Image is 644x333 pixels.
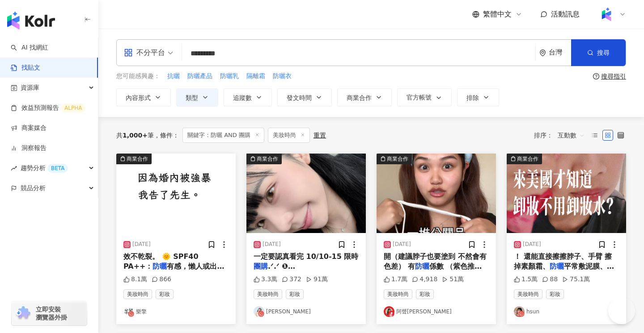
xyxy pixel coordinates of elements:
[272,71,292,81] button: 防曬衣
[608,297,635,324] iframe: Help Scout Beacon - Open
[337,88,392,106] button: 商業合作
[11,165,17,171] span: rise
[268,128,310,143] span: 美妝時尚
[314,132,326,139] div: 重置
[442,275,464,284] div: 51萬
[384,289,412,299] span: 美妝時尚
[7,12,55,29] img: logo
[306,275,328,284] div: 91萬
[571,39,626,66] button: 搜尋
[254,262,268,271] mark: 團購
[123,306,229,317] a: KOL Avatar樂擎
[514,306,619,317] a: KOL Avatarhsun
[116,154,236,233] div: post-image商業合作
[182,128,264,143] span: 關鍵字：防曬 AND 團購
[407,94,432,101] span: 官方帳號
[11,43,48,52] a: searchAI 找網紅
[257,154,278,163] div: 商業合作
[124,48,133,57] span: appstore
[11,63,40,72] a: 找貼文
[21,178,46,198] span: 競品分析
[11,144,47,153] a: 洞察報告
[393,241,411,248] div: [DATE]
[507,154,626,233] div: post-image商業合作
[246,154,366,233] div: post-image商業合作
[123,306,134,317] img: KOL Avatar
[21,78,39,98] span: 資源庫
[254,252,358,261] span: 一定要認真看完 10/10-15 限時
[153,262,167,271] mark: 防曬
[11,104,85,112] a: 效益預測報告ALPHA
[187,72,212,81] span: 防曬產品
[116,72,160,81] span: 您可能感興趣：
[507,154,626,233] img: post-image
[254,275,277,284] div: 3.3萬
[601,73,626,80] div: 搜尋指引
[415,262,429,271] mark: 防曬
[546,289,564,299] span: 彩妝
[539,50,546,56] span: environment
[416,289,434,299] span: 彩妝
[483,9,512,19] span: 繁體中文
[514,252,612,271] span: ！ 還能直接擦擦脖子、手臂 擦掉素顏霜、
[534,128,589,142] div: 排序：
[514,262,614,280] span: 平常敷泥膜、凍膜也能用它來擦除 真
[412,275,437,284] div: 4,918
[597,49,610,56] span: 搜尋
[123,262,224,280] span: 有感，懶人或出遊首選。 3️⃣ 「
[466,94,479,101] span: 排除
[593,73,599,79] span: question-circle
[282,275,301,284] div: 372
[273,72,292,81] span: 防曬衣
[550,262,564,271] mark: 防曬
[377,154,496,233] div: post-image商業合作
[263,241,281,248] div: [DATE]
[233,94,252,101] span: 追蹤數
[254,306,264,317] img: KOL Avatar
[384,306,489,317] a: KOL Avatar阿聲[PERSON_NAME]
[11,124,47,133] a: 商案媒合
[549,49,571,56] div: 台灣
[36,305,67,321] span: 立即安裝 瀏覽器外掛
[551,10,580,18] span: 活動訊息
[116,132,154,139] div: 共 筆
[384,262,482,280] span: 係數 （紫色推薦蠟黃 黃皮膚使用 粉
[132,241,151,248] div: [DATE]
[126,94,151,101] span: 內容形式
[246,154,366,233] img: post-image
[156,289,174,299] span: 彩妝
[186,94,198,101] span: 類型
[224,88,272,106] button: 追蹤數
[384,306,394,317] img: KOL Avatar
[384,275,407,284] div: 1.7萬
[277,88,332,106] button: 發文時間
[21,158,68,178] span: 趨勢分析
[254,262,331,280] span: .ᐟ‪‪‪.ᐟ‪‪‪ ❶ PH[PERSON_NAME]
[523,241,541,248] div: [DATE]
[220,72,239,81] span: 防曬乳
[116,88,171,106] button: 內容形式
[123,252,199,271] span: 效不乾裂。 🌞 SPF40 PA++：
[152,275,171,284] div: 866
[286,289,304,299] span: 彩妝
[167,71,180,81] button: 抗曬
[12,301,87,325] a: chrome extension立即安裝 瀏覽器外掛
[246,72,265,81] span: 隔離霜
[517,154,538,163] div: 商業合作
[127,154,148,163] div: 商業合作
[167,72,180,81] span: 抗曬
[124,46,165,60] div: 不分平台
[47,164,68,173] div: BETA
[154,132,179,139] span: 條件 ：
[397,88,452,106] button: 官方帳號
[384,252,487,271] span: 開（建議脖子也要塗到 不然會有色差） 有
[514,289,542,299] span: 美妝時尚
[562,275,590,284] div: 75.1萬
[246,71,266,81] button: 隔離霜
[123,289,152,299] span: 美妝時尚
[347,94,372,101] span: 商業合作
[457,88,499,106] button: 排除
[514,306,525,317] img: KOL Avatar
[514,275,538,284] div: 1.5萬
[254,289,282,299] span: 美妝時尚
